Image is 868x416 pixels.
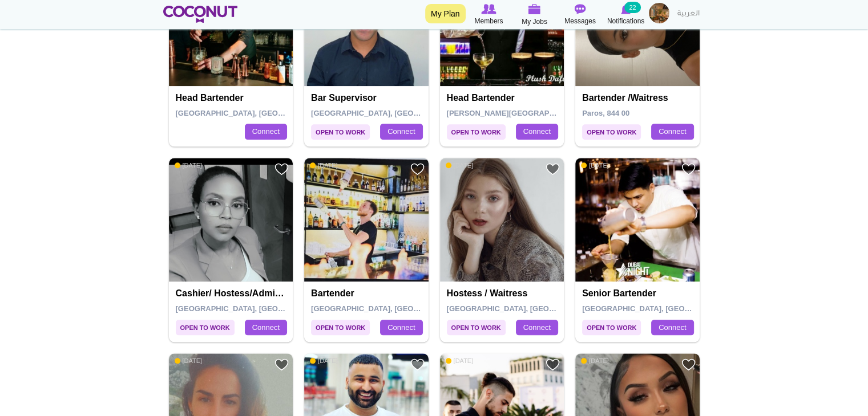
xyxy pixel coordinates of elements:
[624,2,640,13] small: 22
[581,357,609,365] span: [DATE]
[528,4,541,14] img: My Jobs
[447,109,588,117] span: [PERSON_NAME][GEOGRAPHIC_DATA]
[603,3,649,27] a: Notifications Notifications 22
[311,304,474,313] span: [GEOGRAPHIC_DATA], [GEOGRAPHIC_DATA]
[425,4,466,23] a: My Plan
[681,162,696,176] a: Add to Favourites
[564,15,596,27] span: Messages
[176,93,289,103] h4: Head Bartender
[447,124,506,140] span: Open to Work
[651,124,693,140] a: Connect
[582,109,629,117] span: Paros, 844 00
[163,6,238,23] img: Home
[447,93,560,103] h4: Head Bartender
[672,3,705,26] a: العربية
[176,109,338,117] span: [GEOGRAPHIC_DATA], [GEOGRAPHIC_DATA]
[274,162,289,176] a: Add to Favourites
[311,109,474,117] span: [GEOGRAPHIC_DATA], [GEOGRAPHIC_DATA]
[447,320,506,335] span: Open to Work
[522,16,547,27] span: My Jobs
[274,357,289,372] a: Add to Favourites
[651,320,693,336] a: Connect
[310,161,338,169] span: [DATE]
[245,320,287,336] a: Connect
[175,357,203,365] span: [DATE]
[512,3,558,27] a: My Jobs My Jobs
[447,304,609,313] span: [GEOGRAPHIC_DATA], [GEOGRAPHIC_DATA]
[446,357,474,365] span: [DATE]
[546,162,560,176] a: Add to Favourites
[176,288,289,299] h4: Cashier/ hostess/admin cashier
[447,288,560,299] h4: Hostess / Waitress
[582,304,745,313] span: [GEOGRAPHIC_DATA], [GEOGRAPHIC_DATA]
[176,320,235,335] span: Open to Work
[311,93,425,103] h4: Bar Supervisor
[310,357,338,365] span: [DATE]
[410,357,425,372] a: Add to Favourites
[581,161,609,169] span: [DATE]
[446,161,474,169] span: [DATE]
[481,4,496,14] img: Browse Members
[175,161,203,169] span: [DATE]
[681,357,696,372] a: Add to Favourites
[410,162,425,176] a: Add to Favourites
[582,124,641,140] span: Open to Work
[474,15,503,27] span: Members
[176,304,338,313] span: [GEOGRAPHIC_DATA], [GEOGRAPHIC_DATA]
[607,15,644,27] span: Notifications
[311,288,425,299] h4: Bartender
[380,124,422,140] a: Connect
[582,93,696,103] h4: bartender /waitress
[516,320,558,336] a: Connect
[621,4,631,14] img: Notifications
[575,4,586,14] img: Messages
[466,3,512,27] a: Browse Members Members
[380,320,422,336] a: Connect
[546,357,560,372] a: Add to Favourites
[516,124,558,140] a: Connect
[311,124,370,140] span: Open to Work
[582,288,696,299] h4: Senior Bartender
[311,320,370,335] span: Open to Work
[582,320,641,335] span: Open to Work
[558,3,603,27] a: Messages Messages
[245,124,287,140] a: Connect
